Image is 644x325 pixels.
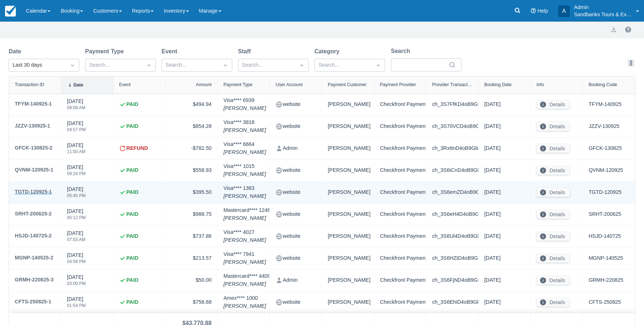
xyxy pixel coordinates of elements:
[314,47,342,56] label: Category
[588,82,617,87] div: Booking Code
[432,297,472,307] div: ch_3S6EhiD4oB9Gbrmp0fARxr8T
[67,186,86,202] div: [DATE]
[588,210,621,218] a: SRHT-200625
[380,99,420,110] div: Checkfront Payments
[196,82,211,87] div: Amount
[15,143,52,153] a: GFCK-130825-2
[558,5,570,17] div: A
[328,231,368,241] div: [PERSON_NAME]
[15,209,52,219] a: SRHT-200625-2
[15,275,54,284] div: GRMH-220825-3
[275,99,316,110] div: website
[275,275,316,285] div: Admin
[224,258,266,266] em: [PERSON_NAME]
[119,82,131,87] div: Event
[67,273,86,290] div: [DATE]
[162,47,180,56] label: Event
[224,302,266,310] em: [PERSON_NAME]
[328,121,368,132] div: [PERSON_NAME]
[15,187,52,196] div: TGTD-120925-1
[588,101,621,108] a: TFYM-140925
[126,166,138,174] strong: PAID
[328,143,368,153] div: [PERSON_NAME]
[484,187,525,197] div: [DATE]
[275,209,316,219] div: website
[224,82,252,87] div: Payment Type
[126,144,148,152] strong: REFUND
[67,150,85,154] div: 11:50 AM
[171,165,212,175] div: $558.93
[126,232,138,240] strong: PAID
[537,298,570,307] button: Details
[391,47,413,55] label: Search
[574,11,632,18] p: Sandbanks Tours & Experiences
[67,251,86,268] div: [DATE]
[588,166,623,174] a: QVNM-120925
[380,82,416,87] div: Payment Provider
[328,209,368,219] div: [PERSON_NAME]
[224,214,270,222] em: [PERSON_NAME]
[171,209,212,219] div: $988.75
[275,253,316,263] div: website
[432,82,472,87] div: Provider Transaction
[67,259,86,264] div: 04:58 PM
[275,82,303,87] div: User Account
[238,47,254,56] label: Staff
[380,121,420,132] div: Checkfront Payments
[380,165,420,175] div: Checkfront Payments
[484,99,525,110] div: [DATE]
[126,298,138,306] strong: PAID
[484,297,525,307] div: [DATE]
[15,297,51,306] div: CFTS-250825-1
[126,188,138,196] strong: PAID
[67,142,85,158] div: [DATE]
[224,148,266,156] em: [PERSON_NAME]
[224,126,266,134] em: [PERSON_NAME]
[484,121,525,132] div: [DATE]
[432,99,472,110] div: ch_3S7FfKD4oB9Gbrmp08etfdDv
[484,143,525,153] div: [DATE]
[380,231,420,241] div: Checkfront Payments
[588,144,622,152] a: GFCK-130825
[15,99,52,110] a: TFYM-140925-1
[609,25,618,34] button: export
[15,82,44,87] div: Transaction ID
[67,230,85,246] div: [DATE]
[224,272,270,288] div: Mastercard **** 4409
[67,106,85,110] div: 09:08 AM
[432,143,472,153] div: ch_3RxttnD4oB9Gbrmp2Om4bbyP_r2
[537,276,570,285] button: Details
[67,237,85,242] div: 07:03 AM
[298,62,305,69] span: Dropdown icon
[171,231,212,241] div: $737.86
[275,297,316,307] div: website
[67,295,86,312] div: [DATE]
[588,254,623,262] a: MGNP-140525
[224,104,266,112] em: [PERSON_NAME]
[171,253,212,263] div: $213.57
[15,231,52,241] a: HSJD-140725-2
[537,8,548,14] span: Help
[67,172,86,176] div: 09:24 PM
[432,231,472,241] div: ch_3S6Ul4D4oB9Gbrmp08HJXNtl
[145,62,153,69] span: Dropdown icon
[588,298,621,306] a: CFTS-250825
[13,61,62,69] div: Last 30 days
[380,187,420,197] div: Checkfront Payments
[328,297,368,307] div: [PERSON_NAME]
[537,144,570,153] button: Details
[67,193,86,198] div: 05:45 PM
[484,231,525,241] div: [DATE]
[328,99,368,110] div: [PERSON_NAME]
[126,254,138,262] strong: PAID
[432,275,472,285] div: ch_3S6FjND4oB9Gbrmp1aLNoGqc
[484,165,525,175] div: [DATE]
[126,276,138,284] strong: PAID
[126,210,138,218] strong: PAID
[15,297,51,307] a: CFTS-250825-1
[432,253,472,263] div: ch_3S6HZtD4oB9Gbrmp1zSJTGdv
[85,47,127,56] label: Payment Type
[537,82,544,87] div: Info
[380,253,420,263] div: Checkfront Payments
[15,165,53,175] a: QVNM-120925-1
